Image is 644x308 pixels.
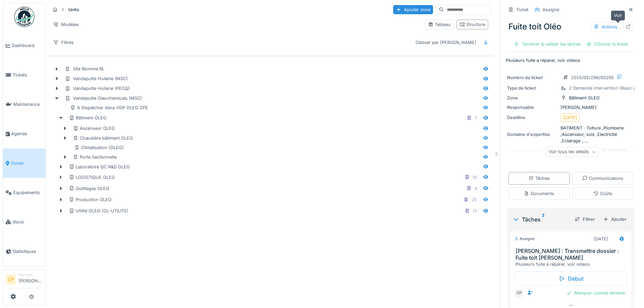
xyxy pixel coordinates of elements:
div: 2 Demande intervention (Basic user) [569,85,644,91]
div: Bâtiment OLEO [69,115,106,121]
span: Dashboard [12,42,43,49]
a: Stock [3,207,46,237]
div: Modèles [50,20,82,29]
div: Terminer & valider les tâches [511,40,583,49]
strong: Units [66,6,82,13]
span: Stock [13,219,43,225]
sup: 2 [542,215,545,223]
div: Responsable [507,104,558,111]
a: Statistiques [3,237,46,266]
div: Clôturer le ticket [583,40,630,49]
div: Manager [19,272,43,277]
img: Badge_color-CXgf-gQk.svg [14,7,34,27]
div: Domaine d'expertise [507,131,558,138]
div: Tâches [528,175,550,182]
div: Tâches [512,215,569,223]
div: Ascenseur OLEO [73,125,115,132]
div: Vandeputte Huilerie (PECQ) [65,85,130,92]
h3: [PERSON_NAME] : Transmettre dossier : Fuite toit [PERSON_NAME] [516,248,629,261]
div: Porte Sectionnelle [73,154,117,160]
div: Voir [611,10,625,20]
div: 2025/05/298/00205 [571,74,614,81]
a: Zones [3,148,46,178]
a: Dashboard [3,31,46,60]
div: CP [514,288,524,298]
span: Maintenance [13,101,43,108]
span: Équipements [13,189,43,196]
div: 25 [472,196,477,203]
div: Assigné [543,6,559,13]
div: 4 [474,185,477,192]
div: Chaudière bâtiment OLEO [73,135,133,141]
a: Tickets [3,60,46,90]
div: Climatisation (OLEO) [74,144,124,151]
span: Agenda [11,131,43,137]
div: Filtrer [572,215,598,224]
div: Filtres [50,38,77,47]
div: Zone [507,95,558,101]
a: Équipements [3,178,46,207]
div: Deadline [507,114,558,121]
div: Fuite toit Oléo [506,18,636,35]
div: Assigné [514,236,534,242]
div: Voir tous les détails [546,147,599,157]
div: 10 [473,174,477,181]
div: Ticket [516,6,528,13]
div: Outillages OLEO [69,185,109,192]
div: [PERSON_NAME] [507,104,635,111]
div: [DATE] [563,114,577,121]
span: Statistiques [13,248,43,255]
div: Numéro de ticket [507,74,558,81]
a: CP Manager[PERSON_NAME] [6,272,43,288]
div: Plusieurs fuite a réparer, voir videos [516,261,629,267]
span: Zones [11,160,43,166]
li: CP [6,275,16,285]
a: Agenda [3,119,46,148]
span: Tickets [13,72,43,78]
div: Classer par [PERSON_NAME] [412,38,479,47]
div: Début [514,271,627,286]
div: [DATE] [594,236,608,242]
div: Vandeputte Oleochemicals (MSC) [65,95,142,101]
div: Tableau [428,21,451,28]
div: Site Blomme BL [65,66,104,72]
div: 7 [475,115,477,121]
div: Marquer comme terminé [564,288,627,298]
div: Production OLEO [69,196,112,203]
div: Communications [582,175,623,182]
div: Actions [591,22,620,32]
li: [PERSON_NAME] [19,272,43,287]
div: Documents [524,190,554,197]
div: Vandeputte Huilerie (MSC) [65,75,128,82]
div: Type de ticket [507,85,558,91]
div: Structure [459,21,485,28]
div: Laboratoire QC R&D OLEO [69,164,130,170]
div: Bâtiment OLEO [569,95,600,101]
div: BATIMENT : Toiture ,Plomberie ,Ascenseur, sols ,Electricité ,Eclairage , … [507,125,635,144]
div: LOGISTIQUE OLEO [69,174,115,181]
div: 13 [473,208,477,214]
div: Coûts [593,190,612,197]
div: Ajouter [600,215,629,224]
a: Maintenance [3,90,46,119]
div: Ajouter zone [393,5,433,14]
p: Plusieurs fuite a réparer, voir videos [506,57,636,64]
div: Utilité OLEO (OL-UTILITE) [69,208,128,214]
div: A Dispatcher dans VDP OLEO CPE [70,104,148,111]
